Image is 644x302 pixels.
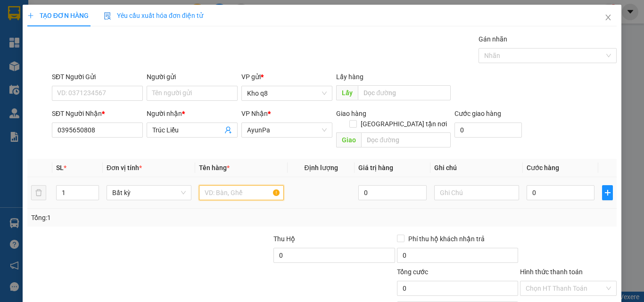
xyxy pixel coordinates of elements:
[358,85,451,100] input: Dọc đường
[454,122,522,138] input: Cước giao hàng
[479,35,507,43] label: Gán nhãn
[31,185,46,200] button: delete
[241,72,332,82] div: VP gửi
[397,268,428,276] span: Tổng cước
[52,108,143,119] div: SĐT Người Nhận
[603,189,612,196] span: plus
[241,110,268,117] span: VP Nhận
[430,159,523,177] th: Ghi chú
[336,132,361,147] span: Giao
[454,110,501,117] label: Cước giao hàng
[357,119,451,129] span: [GEOGRAPHIC_DATA] tận nơi
[199,185,284,200] input: VD: Bàn, Ghế
[52,72,143,82] div: SĐT Người Gửi
[104,12,111,20] img: icon
[527,164,559,171] span: Cước hàng
[56,164,64,171] span: SL
[107,164,142,171] span: Đơn vị tính
[147,108,238,119] div: Người nhận
[273,235,295,243] span: Thu Hộ
[602,185,613,200] button: plus
[358,164,393,171] span: Giá trị hàng
[361,132,451,147] input: Dọc đường
[27,12,89,19] span: TẠO ĐƠN HÀNG
[31,212,249,223] div: Tổng: 1
[112,186,186,200] span: Bất kỳ
[336,110,366,117] span: Giao hàng
[27,12,34,19] span: plus
[104,12,203,19] span: Yêu cầu xuất hóa đơn điện tử
[224,126,232,134] span: user-add
[595,5,621,31] button: Close
[304,164,338,171] span: Định lượng
[405,234,488,244] span: Phí thu hộ khách nhận trả
[147,72,238,82] div: Người gửi
[247,123,327,137] span: AyunPa
[434,185,519,200] input: Ghi Chú
[199,164,230,171] span: Tên hàng
[520,268,583,276] label: Hình thức thanh toán
[358,185,426,200] input: 0
[336,73,363,81] span: Lấy hàng
[247,86,327,100] span: Kho q8
[336,85,358,100] span: Lấy
[604,14,612,21] span: close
